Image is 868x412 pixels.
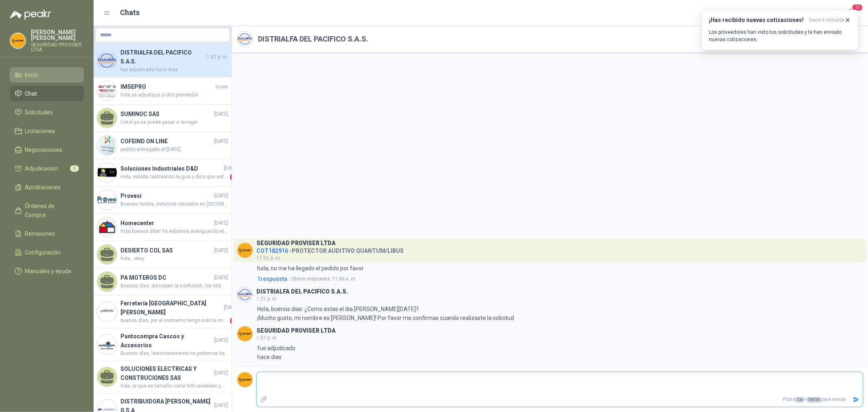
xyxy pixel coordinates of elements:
[120,110,212,118] h4: SUMINOC SAS
[796,397,804,403] span: Ctrl
[25,164,58,173] span: Adjudicación
[94,105,232,132] a: SUMINOC SAS[DATE]Listo! ya se puede pasar a recoger
[120,82,214,91] h4: IMSEPRO
[120,350,228,357] span: Buenos días, lastimosamente no podemos bajar más el precio, ya tiene un descuento sobre el precio...
[120,7,140,18] h1: Chats
[230,173,238,181] span: 1
[25,108,53,117] span: Solicitudes
[120,228,228,235] span: Hola buenos días! Ya estamos averiguando el estado y les confirmamos apenas sepamos.
[10,161,84,176] a: Adjudicación1
[94,268,232,296] a: PA MOTEROS DC[DATE]Buenos días, disculpen la confusión, los kits se encuentran en [GEOGRAPHIC_DAT...
[257,274,287,283] span: 1 respuesta
[230,317,238,325] span: 1
[709,28,851,43] p: Los proveedores han visto tus solicitudes y te han enviado nuevas cotizaciones.
[10,86,84,101] a: Chat
[852,4,863,11] span: 13
[120,191,212,200] h4: Provesi
[97,51,117,70] img: Company Logo
[97,190,117,210] img: Company Logo
[25,127,55,136] span: Licitaciones
[10,33,26,48] img: Company Logo
[10,226,84,241] a: Remisiones
[224,304,238,311] span: [DATE]
[120,382,228,390] span: hola, la que es tamaño carta 500 unidades y una tamaño cartelera
[256,241,336,245] h3: SEGURIDAD PROVISER LTDA
[237,31,253,47] img: Company Logo
[120,364,212,382] h4: SOLUCIONES ELECTRICAS Y CONSTRUCIONES SAS
[97,335,117,354] img: Company Logo
[25,89,37,98] span: Chat
[237,326,253,342] img: Company Logo
[291,275,330,283] span: Ultima respuesta
[25,70,38,79] span: Inicio
[214,274,228,282] span: [DATE]
[10,263,84,279] a: Manuales y ayuda
[709,17,806,24] h3: ¡Has recibido nuevas cotizaciones!
[94,361,232,394] a: SOLUCIONES ELECTRICAS Y CONSTRUCIONES SAS[DATE]hola, la que es tamaño carta 500 unidades y una ta...
[10,198,84,223] a: Órdenes de Compra
[256,274,863,283] a: 1respuestaUltima respuesta11:56 a. m.
[256,255,281,261] span: 11:55 a. m.
[291,275,356,283] span: 11:56 a. m.
[214,138,228,145] span: [DATE]
[94,186,232,214] a: Company LogoProvesi[DATE]Buenas tardes, estamos ubicados en [GEOGRAPHIC_DATA]. Cinta reflectiva: ...
[10,245,84,260] a: Configuración
[97,81,117,101] img: Company Logo
[25,202,76,219] span: Órdenes de Compra
[256,335,278,341] span: 1:57 p. m.
[120,164,222,173] h4: Soluciones Industriales D&D
[120,282,228,290] span: Buenos días, disculpen la confusión, los kits se encuentran en [GEOGRAPHIC_DATA], se hace el enví...
[10,10,51,20] img: Logo peakr
[25,267,72,276] span: Manuales y ayuda
[97,136,117,155] img: Company Logo
[214,402,228,410] span: [DATE]
[849,392,863,407] button: Enviar
[257,344,295,362] p: fue adjudicado hace dias
[257,392,271,407] label: Adjuntar archivos
[31,29,84,41] p: [PERSON_NAME] [PERSON_NAME]
[702,10,858,50] button: ¡Has recibido nuevas cotizaciones!hace 6 minutos Los proveedores han visto tus solicitudes y te h...
[256,248,288,254] span: COT182916
[120,146,228,153] span: pedido entregado el [DATE]
[120,118,228,126] span: Listo! ya se puede pasar a recoger
[31,42,84,52] p: SEGURIDAD PROVISER LTDA
[214,369,228,377] span: [DATE]
[237,243,253,258] img: Company Logo
[258,33,368,45] h2: DISTRIALFA DEL PACIFICO S.A.S.
[120,173,228,181] span: Hola, estaba rastreando la guia y dice que esta en reparto
[214,247,228,254] span: [DATE]
[94,296,232,329] a: Company LogoFerretería [GEOGRAPHIC_DATA][PERSON_NAME][DATE]buenos días, por el momento tengo solo...
[120,200,228,208] span: Buenas tardes, estamos ubicados en [GEOGRAPHIC_DATA]. Cinta reflectiva: Algodón 35% Poliéster 65%...
[120,48,205,66] h4: DISTRIALFA DEL PACIFICO S.A.S.
[237,287,253,302] img: Company Logo
[10,67,84,83] a: Inicio
[207,53,228,61] span: 1:57 p. m.
[10,105,84,120] a: Solicitudes
[10,142,84,158] a: Negociaciones
[256,296,278,302] span: 1:21 p. m.
[257,264,364,273] p: hola, no me ha llegado el pedido por favor
[25,248,61,257] span: Configuración
[257,305,514,322] p: Hola, buenos dias. ¿Como estas el dia [PERSON_NAME][DATE]? ¡Mucho gusto, mi nombre es [PERSON_NAM...
[97,302,117,322] img: Company Logo
[256,289,348,294] h3: DISTRIALFA DEL PACIFICO S.A.S.
[120,66,228,74] span: fue adjudicado hace dias
[120,91,228,99] span: hola ya adjudique a otro proveedor
[97,163,117,182] img: Company Logo
[94,214,232,241] a: Company LogoHomecenter[DATE]Hola buenos días! Ya estamos averiguando el estado y les confirmamos ...
[807,397,821,403] span: ENTER
[25,229,55,238] span: Remisiones
[10,123,84,139] a: Licitaciones
[70,165,79,172] span: 1
[120,299,222,317] h4: Ferretería [GEOGRAPHIC_DATA][PERSON_NAME]
[94,77,232,105] a: Company LogoIMSEPROluneshola ya adjudique a otro proveedor
[120,219,212,228] h4: Homecenter
[256,329,336,333] h3: SEGURIDAD PROVISER LTDA
[237,372,253,388] img: Company Logo
[25,145,63,154] span: Negociaciones
[120,317,228,325] span: buenos días, por el momento tengo solo la imagen porque se mandan a fabricar
[25,183,61,192] span: Aprobaciones
[120,273,212,282] h4: PA MOTEROS DC
[97,217,117,237] img: Company Logo
[844,6,858,20] button: 13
